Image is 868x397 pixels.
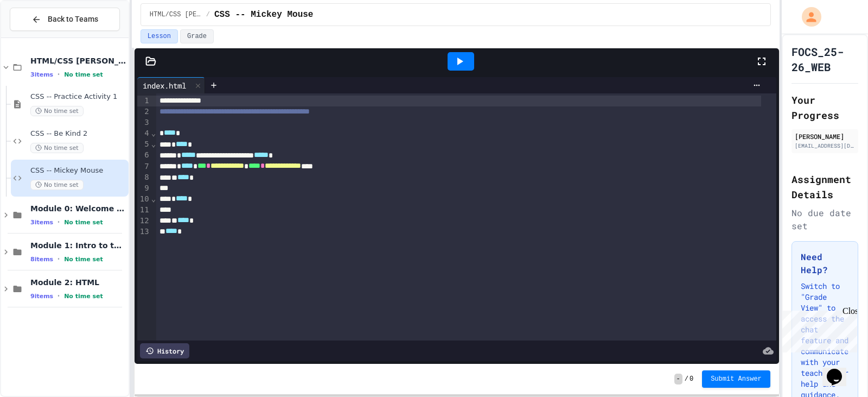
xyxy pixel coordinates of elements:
span: • [58,255,60,263]
span: HTML/CSS [PERSON_NAME] [30,56,126,66]
h2: Assignment Details [792,172,858,202]
span: 9 items [30,293,53,300]
div: No due date set [792,206,858,232]
span: • [58,218,60,226]
div: Chat with us now!Close [4,4,75,69]
span: Module 2: HTML [30,278,126,287]
span: CSS -- Mickey Mouse [214,8,313,21]
div: History [140,343,189,358]
div: 12 [137,216,151,226]
span: No time set [64,256,103,263]
span: Module 1: Intro to the Web [30,241,126,250]
h2: Your Progress [792,92,858,123]
div: My Account [790,4,824,29]
button: Back to Teams [10,8,120,31]
div: 8 [137,172,151,183]
button: Grade [180,29,214,43]
span: / [685,375,688,383]
div: [EMAIL_ADDRESS][DOMAIN_NAME] [795,142,855,150]
div: 13 [137,226,151,237]
div: 2 [137,106,151,117]
span: Submit Answer [711,375,762,383]
h3: Need Help? [801,250,849,276]
span: Fold line [151,194,156,203]
span: - [674,374,682,385]
span: / [206,10,210,19]
span: No time set [30,143,84,153]
div: 7 [137,161,151,172]
span: No time set [64,71,103,78]
div: 5 [137,139,151,150]
div: 6 [137,150,151,161]
span: Fold line [151,129,156,137]
span: Module 0: Welcome to Web Development [30,204,126,213]
div: index.html [137,80,192,91]
div: [PERSON_NAME] [795,131,855,141]
span: 8 items [30,256,53,263]
span: HTML/CSS Campbell [150,10,202,19]
span: CSS -- Mickey Mouse [30,166,126,175]
span: Back to Teams [48,14,98,25]
div: 4 [137,128,151,139]
iframe: chat widget [822,354,857,386]
div: index.html [137,77,205,93]
div: 9 [137,183,151,194]
span: Fold line [151,140,156,148]
span: 3 items [30,219,53,226]
span: 0 [690,375,693,383]
div: 1 [137,96,151,106]
span: • [58,292,60,300]
div: 11 [137,205,151,216]
span: No time set [30,180,84,190]
span: No time set [64,293,103,300]
span: CSS -- Be Kind 2 [30,129,126,138]
div: 10 [137,194,151,205]
span: 3 items [30,71,53,78]
span: CSS -- Practice Activity 1 [30,92,126,102]
button: Lesson [141,29,178,43]
div: 3 [137,117,151,128]
span: • [58,70,60,79]
iframe: chat widget [778,306,857,352]
button: Submit Answer [702,370,770,388]
h1: FOCS_25-26_WEB [792,44,858,74]
span: No time set [30,106,84,116]
span: No time set [64,219,103,226]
